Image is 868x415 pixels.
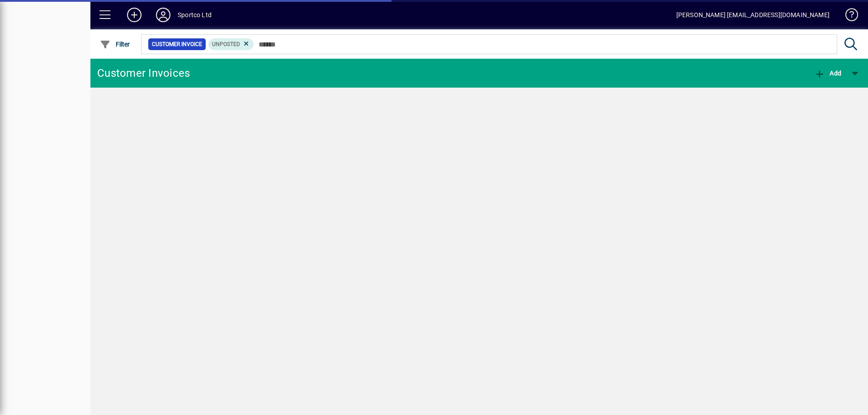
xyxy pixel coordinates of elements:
mat-chip: Customer Invoice Status: Unposted [208,38,254,50]
a: Knowledge Base [839,2,857,31]
div: Customer Invoices [97,66,190,80]
span: Filter [100,41,130,48]
span: Customer Invoice [152,40,202,49]
button: Profile [149,7,178,23]
button: Add [120,7,149,23]
button: Filter [98,36,132,52]
button: Add [812,65,844,81]
span: Unposted [212,41,240,47]
span: Add [814,70,841,77]
div: [PERSON_NAME] [EMAIL_ADDRESS][DOMAIN_NAME] [676,8,830,22]
div: Sportco Ltd [178,8,212,22]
